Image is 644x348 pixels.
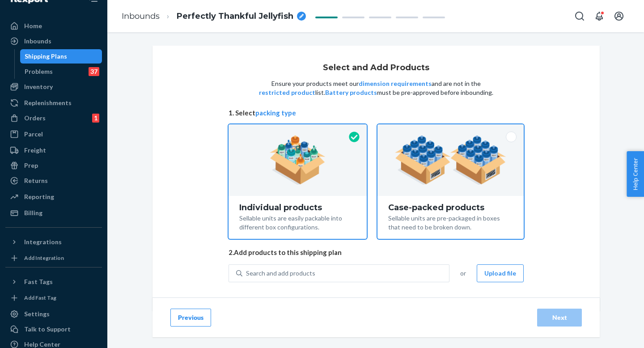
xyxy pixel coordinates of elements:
[24,114,46,123] div: Orders
[177,11,293,22] span: Perfectly Thankful Jellyfish
[24,37,51,46] div: Inbounds
[24,130,43,139] div: Parcel
[5,143,102,157] a: Freight
[571,7,589,25] button: Open Search Box
[239,203,356,212] div: Individual products
[5,293,102,303] a: Add Fast Tag
[24,325,71,334] div: Talk to Support
[122,11,160,21] a: Inbounds
[5,206,102,220] a: Billing
[5,34,102,48] a: Inbounds
[24,161,38,170] div: Prep
[24,98,72,107] div: Replenishments
[537,309,582,327] button: Next
[114,3,313,30] ol: breadcrumbs
[5,322,102,336] button: Talk to Support
[610,7,628,25] button: Open account menu
[460,269,466,278] span: or
[20,49,102,64] a: Shipping Plans
[229,248,524,257] span: 2. Add products to this shipping plan
[5,190,102,204] a: Reporting
[270,136,326,185] img: individual-pack.facf35554cb0f1810c75b2bd6df2d64e.png
[359,79,432,88] button: dimension requirements
[5,253,102,263] a: Add Integration
[24,192,54,201] div: Reporting
[239,212,356,232] div: Sellable units are easily packable into different box configurations.
[5,127,102,141] a: Parcel
[388,203,513,212] div: Case-packed products
[545,313,574,322] div: Next
[246,269,315,278] div: Search and add products
[5,19,102,33] a: Home
[92,114,99,123] div: 1
[24,294,56,301] div: Add Fast Tag
[388,212,513,232] div: Sellable units are pre-packaged in boxes that need to be broken down.
[5,158,102,173] a: Prep
[5,307,102,321] a: Settings
[24,146,46,155] div: Freight
[395,136,506,185] img: case-pack.59cecea509d18c883b923b81aeac6d0b.png
[5,111,102,125] a: Orders1
[20,64,102,79] a: Problems37
[25,67,53,76] div: Problems
[24,277,53,286] div: Fast Tags
[229,108,524,118] span: 1. Select
[5,96,102,110] a: Replenishments
[5,174,102,188] a: Returns
[25,52,67,61] div: Shipping Plans
[24,82,53,91] div: Inventory
[24,176,48,185] div: Returns
[5,235,102,249] button: Integrations
[325,88,377,97] button: Battery products
[24,238,62,246] div: Integrations
[590,7,608,25] button: Open notifications
[19,6,51,14] span: Support
[5,80,102,94] a: Inventory
[477,264,524,282] button: Upload file
[170,309,211,327] button: Previous
[5,275,102,289] button: Fast Tags
[255,108,296,118] button: packing type
[89,67,99,76] div: 37
[24,310,50,318] div: Settings
[259,88,315,97] button: restricted product
[627,151,644,197] button: Help Center
[24,21,42,30] div: Home
[323,64,429,72] h1: Select and Add Products
[24,254,64,262] div: Add Integration
[258,79,494,97] p: Ensure your products meet our and are not in the list. must be pre-approved before inbounding.
[24,208,42,217] div: Billing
